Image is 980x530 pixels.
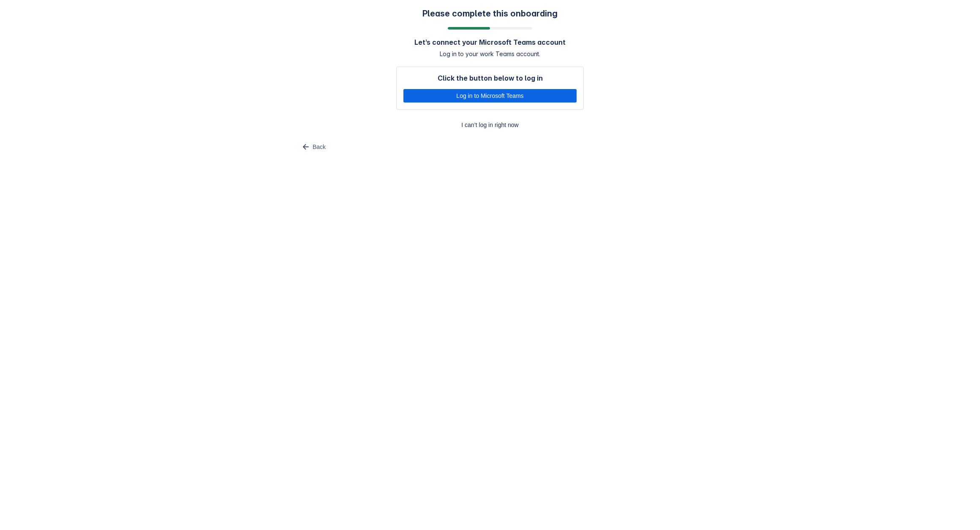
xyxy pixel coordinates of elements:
button: Back [296,140,331,154]
span: Log in to Microsoft Teams [408,89,572,103]
span: Back [313,140,326,154]
button: Log in to Microsoft Teams [403,89,577,103]
h4: Let’s connect your Microsoft Teams account [414,38,566,46]
span: Log in to your work Teams account. [440,50,540,58]
button: I can’t log in right now [396,118,584,132]
h4: Click the button below to log in [438,74,543,82]
h3: Please complete this onboarding [422,8,558,19]
span: I can’t log in right now [401,118,579,132]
